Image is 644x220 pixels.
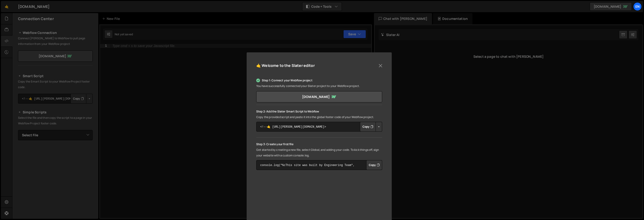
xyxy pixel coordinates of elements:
[256,122,382,132] textarea: <!--🤙 [URL][PERSON_NAME][DOMAIN_NAME]> <script>document.addEventListener("DOMContentLoaded", func...
[360,122,382,132] div: Button group with nested dropdown
[256,147,382,158] p: Get started by creating a new file, select Global, and adding your code. To kick things off, sign...
[360,122,376,132] button: Copy
[256,109,382,114] p: Step 2: Add the Slater Smart Script to Webflow
[256,114,382,120] p: Copy the provided script and paste it into the global footer code of your Webflow project.
[256,83,382,89] p: You have successfully connected your Slater project to your Webflow project.
[256,141,382,147] p: Step 3: Create your first file
[256,91,382,102] a: [DOMAIN_NAME]
[377,62,384,69] button: Close
[256,78,382,83] p: Step 1: Connect your Webflow project
[366,160,382,170] button: Copy
[256,160,382,170] textarea: console.log("%cThis site was built by Engineering Team", "background:blue;color:#fff;padding: 8px...
[366,160,382,170] div: Button group with nested dropdown
[256,62,315,69] h5: 🤙 Welcome to the Slater editor
[633,2,642,11] a: En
